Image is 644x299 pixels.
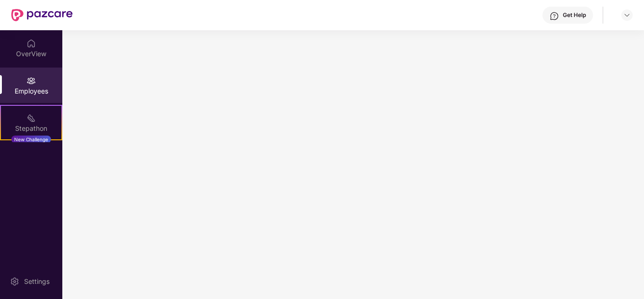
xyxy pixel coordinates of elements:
img: svg+xml;base64,PHN2ZyBpZD0iRHJvcGRvd24tMzJ4MzIiIHhtbG5zPSJodHRwOi8vd3d3LnczLm9yZy8yMDAwL3N2ZyIgd2... [623,11,631,19]
div: Settings [21,277,52,286]
img: New Pazcare Logo [11,9,73,21]
div: Stepathon [1,124,61,133]
div: New Challenge [11,136,51,143]
img: svg+xml;base64,PHN2ZyB4bWxucz0iaHR0cDovL3d3dy53My5vcmcvMjAwMC9zdmciIHdpZHRoPSIyMSIgaGVpZ2h0PSIyMC... [26,113,36,123]
img: svg+xml;base64,PHN2ZyBpZD0iSGVscC0zMngzMiIgeG1sbnM9Imh0dHA6Ly93d3cudzMub3JnLzIwMDAvc3ZnIiB3aWR0aD... [550,11,559,21]
div: Get Help [563,11,586,19]
img: svg+xml;base64,PHN2ZyBpZD0iRW1wbG95ZWVzIiB4bWxucz0iaHR0cDovL3d3dy53My5vcmcvMjAwMC9zdmciIHdpZHRoPS... [26,76,36,85]
img: svg+xml;base64,PHN2ZyBpZD0iSG9tZSIgeG1sbnM9Imh0dHA6Ly93d3cudzMub3JnLzIwMDAvc3ZnIiB3aWR0aD0iMjAiIG... [26,39,36,48]
img: svg+xml;base64,PHN2ZyBpZD0iU2V0dGluZy0yMHgyMCIgeG1sbnM9Imh0dHA6Ly93d3cudzMub3JnLzIwMDAvc3ZnIiB3aW... [10,277,19,286]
